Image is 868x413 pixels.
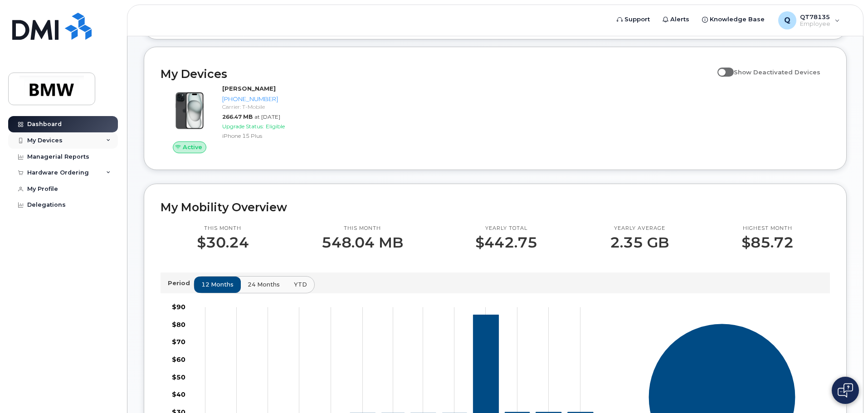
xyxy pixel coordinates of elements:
[741,225,794,232] p: Highest month
[656,10,696,29] a: Alerts
[222,113,253,120] span: 266.47 MB
[670,15,689,24] span: Alerts
[475,234,537,251] p: $442.75
[172,338,185,346] tspan: $70
[172,355,185,364] tspan: $60
[475,225,537,232] p: Yearly total
[610,234,669,251] p: 2.35 GB
[222,123,264,130] span: Upgrade Status:
[197,225,249,232] p: This month
[266,123,285,130] span: Eligible
[172,390,185,398] tspan: $40
[222,103,316,111] div: Carrier: T-Mobile
[784,15,790,26] span: Q
[161,200,830,214] h2: My Mobility Overview
[322,225,403,232] p: This month
[183,143,202,151] span: Active
[800,20,830,28] span: Employee
[772,11,846,29] div: QT78135
[610,225,669,232] p: Yearly average
[197,234,249,251] p: $30.24
[734,68,820,76] span: Show Deactivated Devices
[717,63,725,71] input: Show Deactivated Devices
[161,84,320,153] a: Active[PERSON_NAME][PHONE_NUMBER]Carrier: T-Mobile266.47 MBat [DATE]Upgrade Status:EligibleiPhone...
[168,89,211,132] img: iPhone_15_Black.png
[741,234,794,251] p: $85.72
[172,320,185,328] tspan: $80
[322,234,403,251] p: 548.04 MB
[222,132,316,140] div: iPhone 15 Plus
[800,13,830,20] span: QT78135
[161,67,713,81] h2: My Devices
[710,15,765,24] span: Knowledge Base
[248,280,280,289] span: 24 months
[624,15,650,24] span: Support
[222,85,276,92] strong: [PERSON_NAME]
[696,10,771,29] a: Knowledge Base
[838,383,853,398] img: Open chat
[294,280,307,289] span: YTD
[172,303,185,311] tspan: $90
[168,279,194,287] p: Period
[222,95,316,103] div: [PHONE_NUMBER]
[172,373,185,381] tspan: $50
[254,113,280,120] span: at [DATE]
[610,10,656,29] a: Support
